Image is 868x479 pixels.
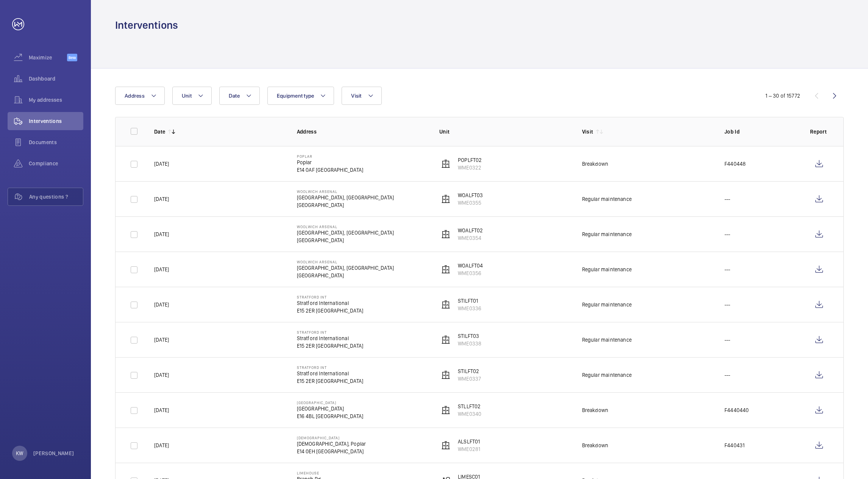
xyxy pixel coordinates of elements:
p: Stratford International [297,299,364,307]
p: [PERSON_NAME] [33,449,74,457]
span: Date [229,93,240,99]
button: Equipment type [267,87,334,105]
span: My addresses [29,96,83,104]
p: F440448 [724,160,746,168]
p: Stratford int [297,365,364,370]
p: Poplar [297,159,364,166]
p: Stratford International [297,334,364,342]
p: Date [154,128,165,135]
p: WME0356 [458,269,483,277]
div: Regular maintenance [582,230,632,238]
p: [GEOGRAPHIC_DATA] [297,236,394,244]
button: Unit [172,87,212,105]
p: [GEOGRAPHIC_DATA], [GEOGRAPHIC_DATA] [297,194,394,201]
span: Address [125,93,145,99]
span: Any questions ? [29,193,83,201]
p: [GEOGRAPHIC_DATA] [297,405,364,412]
div: Regular maintenance [582,371,632,379]
p: [GEOGRAPHIC_DATA], [GEOGRAPHIC_DATA] [297,264,394,272]
p: --- [724,195,731,203]
img: elevator.svg [441,194,450,204]
span: Maximize [29,54,67,61]
h1: Interventions [115,18,178,32]
p: Unit [439,128,570,135]
p: WME0336 [458,305,481,312]
p: E16 4BL [GEOGRAPHIC_DATA] [297,412,364,420]
span: Equipment type [277,93,314,99]
p: Address [297,128,428,135]
img: elevator.svg [441,335,450,344]
p: ALSLFT01 [458,438,480,445]
p: STILFT01 [458,297,481,305]
p: Poplar [297,154,364,159]
span: Dashboard [29,75,83,82]
p: [DATE] [154,266,169,273]
button: Address [115,87,165,105]
p: [DATE] [154,442,169,449]
p: STILFT02 [458,367,481,375]
p: [DATE] [154,336,169,344]
p: KW [16,449,23,457]
span: Documents [29,138,83,146]
div: Breakdown [582,160,609,168]
div: Breakdown [582,442,609,449]
p: Woolwich Arsenal [297,189,394,194]
p: [DATE] [154,160,169,168]
p: [DATE] [154,195,169,203]
p: WME0337 [458,375,481,383]
p: F440431 [724,442,745,449]
span: Interventions [29,117,83,125]
p: [DATE] [154,371,169,379]
p: Stratford International [297,370,364,377]
p: --- [724,336,731,344]
span: Beta [67,54,77,61]
p: [GEOGRAPHIC_DATA] [297,272,394,279]
p: STLLFT02 [458,403,481,410]
p: Woolwich Arsenal [297,224,394,229]
div: Regular maintenance [582,266,632,273]
p: Report [810,128,828,135]
p: [GEOGRAPHIC_DATA] [297,201,394,209]
p: WOALFT04 [458,262,483,269]
p: [DATE] [154,301,169,308]
p: Woolwich Arsenal [297,260,394,264]
p: POPLFT02 [458,156,482,164]
img: elevator.svg [441,406,450,415]
div: Regular maintenance [582,301,632,308]
p: WME0322 [458,164,482,171]
p: WME0340 [458,410,481,418]
p: WME0355 [458,199,483,207]
p: WME0338 [458,340,481,347]
p: E15 2ER [GEOGRAPHIC_DATA] [297,377,364,385]
div: 1 – 30 of 15772 [765,92,800,100]
p: Job Id [724,128,798,135]
button: Visit [342,87,381,105]
div: Breakdown [582,406,609,414]
p: [DATE] [154,230,169,238]
p: --- [724,230,731,238]
p: WOALFT03 [458,191,483,199]
img: elevator.svg [441,441,450,450]
p: [DEMOGRAPHIC_DATA] [297,435,366,440]
p: --- [724,371,731,379]
p: STILFT03 [458,332,481,340]
p: F4440440 [724,406,749,414]
p: E14 0AF [GEOGRAPHIC_DATA] [297,166,364,174]
p: Limehouse [297,471,362,475]
img: elevator.svg [441,159,450,168]
p: [DEMOGRAPHIC_DATA], Poplar [297,440,366,448]
div: Regular maintenance [582,336,632,344]
p: Stratford int [297,295,364,299]
p: [GEOGRAPHIC_DATA], [GEOGRAPHIC_DATA] [297,229,394,236]
p: E14 0EH [GEOGRAPHIC_DATA] [297,448,366,455]
p: [GEOGRAPHIC_DATA] [297,400,364,405]
img: elevator.svg [441,230,450,239]
button: Date [219,87,260,105]
img: elevator.svg [441,370,450,379]
img: elevator.svg [441,300,450,309]
span: Visit [351,93,361,99]
span: Compliance [29,160,83,167]
p: E15 2ER [GEOGRAPHIC_DATA] [297,307,364,314]
span: Unit [182,93,192,99]
img: elevator.svg [441,265,450,274]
